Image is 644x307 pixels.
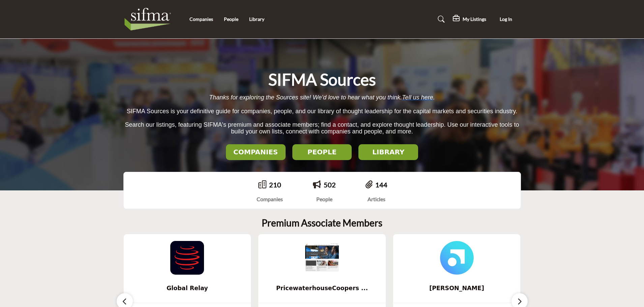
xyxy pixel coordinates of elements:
h2: COMPANIES [228,148,284,156]
a: [PERSON_NAME] [393,279,521,297]
h1: SIFMA Sources [268,69,376,90]
b: PricewaterhouseCoopers LLP [268,279,376,297]
img: PricewaterhouseCoopers LLP [305,241,339,275]
a: Library [249,16,264,22]
span: SIFMA Sources is your definitive guide for companies, people, and our library of thought leadersh... [127,108,517,115]
div: My Listings [453,15,486,23]
button: Log In [491,13,521,26]
button: LIBRARY [358,144,418,160]
div: Companies [257,195,283,203]
h2: LIBRARY [360,148,416,156]
a: Companies [189,16,213,22]
a: 144 [375,181,387,189]
span: [PERSON_NAME] [403,284,510,293]
span: Search our listings, featuring SIFMA's premium and associate members; find a contact, and explore... [125,121,519,135]
a: 210 [269,181,281,189]
h5: My Listings [463,16,486,22]
img: Global Relay [170,241,204,275]
span: Log In [500,16,512,22]
a: 502 [324,181,336,189]
a: People [224,16,238,22]
span: PricewaterhouseCoopers ... [268,284,376,293]
div: People [313,195,336,203]
img: Site Logo [123,6,176,33]
h2: Premium Associate Members [262,217,382,229]
button: COMPANIES [226,144,286,160]
img: Smarsh [440,241,474,275]
a: Global Relay [124,279,251,297]
a: PricewaterhouseCoopers ... [258,279,386,297]
a: Tell us here [402,94,433,101]
span: Thanks for exploring the Sources site! We’d love to hear what you think. . [209,94,435,101]
a: Search [431,14,449,25]
div: Articles [365,195,387,203]
b: Smarsh [403,279,510,297]
h2: PEOPLE [294,148,350,156]
span: Global Relay [134,284,241,293]
button: PEOPLE [292,144,352,160]
b: Global Relay [134,279,241,297]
